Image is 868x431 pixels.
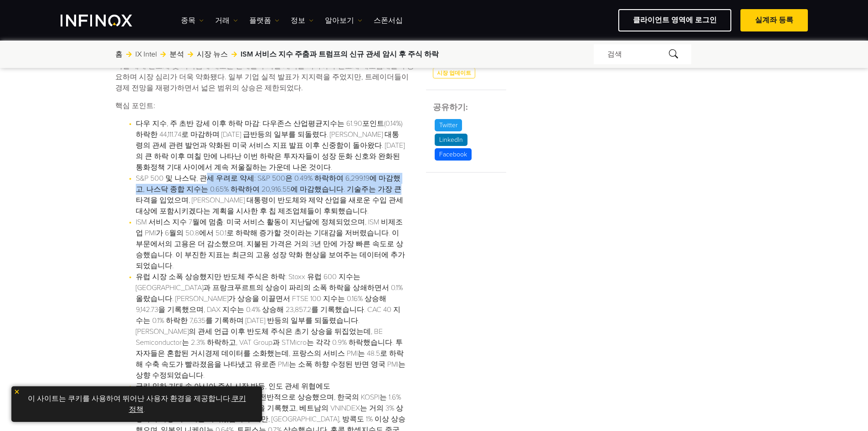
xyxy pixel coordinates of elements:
[241,49,439,60] span: ISM 서비스 지수 주춤과 트럼프의 신규 관세 암시 후 주식 하락
[136,217,406,271] li: ISM 서비스 지수 7월에 멈춤: 미국 서비스 활동이 지난달에 정체되었으며, ISM 비제조업 PMI가 6월의 50.8에서 50.1로 하락해 증가할 것이라는 기대감을 저버렸습니...
[594,44,691,64] div: 검색
[14,389,20,395] img: yellow close icon
[136,173,406,217] li: S&P 500 및 나스닥, 관세 우려로 약세: S&P 500은 0.49% 하락하여 6,299.19에 마감했고, 나스닥 종합 지수는 0.65% 하락하여 20,916.55에 마감...
[61,15,154,26] a: INFINOX Logo
[115,49,123,60] a: 홈
[188,52,193,57] img: arrow-right
[325,15,362,26] a: 알아보기
[169,49,184,60] a: 분석
[160,52,166,57] img: arrow-right
[136,271,406,381] li: 유럽 시장 소폭 상승했지만 반도체 주식은 하락: Stoxx 유럽 600 지수는 [GEOGRAPHIC_DATA]과 프랑크푸르트의 상승이 파리의 소폭 하락을 상쇄하면서 0.1% ...
[126,52,132,57] img: arrow-right
[435,148,472,161] p: Facebook
[181,15,204,26] a: 종목
[435,119,462,131] p: Twitter
[433,101,506,114] h5: 공유하기:
[435,134,467,146] p: LinkedIn
[135,49,157,60] a: IX Intel
[231,52,237,57] img: arrow-right
[740,9,808,31] a: 실계좌 등록
[433,68,475,78] a: 시장 업데이트
[433,134,469,146] a: LinkedIn
[115,100,415,111] p: 핵심 포인트:
[136,118,406,173] li: 다우 지수, 주 초반 강세 이후 하락 마감: 다우존스 산업평균지수는 61.90포인트(0.14%) 하락한 44,111.74로 마감하며 [DATE] 급반등의 일부를 되돌렸다. [...
[197,49,228,60] a: 시장 뉴스
[433,119,464,131] a: Twitter
[291,15,313,26] a: 정보
[16,391,257,417] p: 이 사이트는 쿠키를 사용하여 뛰어난 사용자 환경을 제공합니다. .
[249,15,279,26] a: 플랫폼
[433,148,473,161] a: Facebook
[618,9,731,31] a: 클라이언트 영역에 로그인
[215,15,238,26] a: 거래
[374,15,403,26] a: 스폰서십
